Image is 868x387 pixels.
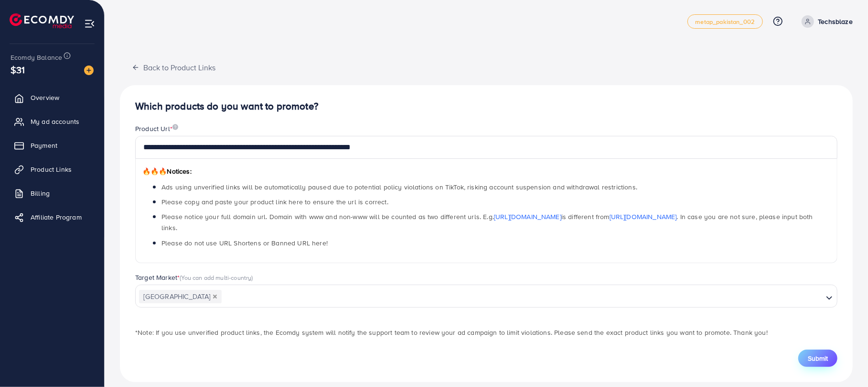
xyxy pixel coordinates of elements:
span: Submit [808,354,828,363]
span: Product Links [31,165,72,174]
img: menu [84,18,95,29]
label: Target Market [135,273,253,282]
a: Product Links [7,160,97,179]
a: Billing [7,184,97,203]
input: Search for option [223,289,822,304]
p: Techsblaze [818,16,853,27]
span: 🔥🔥🔥 [142,166,167,176]
span: Ecomdy Balance [11,53,62,62]
span: My ad accounts [31,117,79,126]
span: Overview [31,93,59,102]
button: Submit [798,350,837,367]
a: Payment [7,136,97,155]
a: [URL][DOMAIN_NAME] [610,212,677,221]
iframe: Chat [827,344,861,380]
a: Techsblaze [798,15,853,28]
a: Overview [7,88,97,107]
span: Ads using unverified links will be automatically paused due to potential policy violations on Tik... [161,182,637,192]
span: Please copy and paste your product link here to ensure the url is correct. [161,197,388,207]
span: (You can add multi-country) [180,273,253,282]
span: Please notice your full domain url. Domain with www and non-www will be counted as two different ... [161,212,813,232]
span: Please do not use URL Shortens or Banned URL here! [161,238,328,248]
img: image [84,66,94,75]
div: Search for option [135,285,837,308]
a: [URL][DOMAIN_NAME] [494,212,561,221]
img: logo [10,13,74,28]
span: Billing [31,188,50,198]
a: My ad accounts [7,112,97,131]
button: Back to Product Links [120,57,227,77]
a: Affiliate Program [7,208,97,227]
p: *Note: If you use unverified product links, the Ecomdy system will notify the support team to rev... [135,327,837,338]
img: image [172,124,178,130]
button: Deselect Pakistan [213,294,217,299]
label: Product Url [135,124,178,133]
a: metap_pakistan_002 [687,14,763,29]
span: Payment [31,141,57,150]
span: metap_pakistan_002 [696,19,755,25]
span: Affiliate Program [31,212,82,222]
h4: Which products do you want to promote? [135,100,837,112]
span: $31 [11,63,25,77]
span: [GEOGRAPHIC_DATA] [139,290,222,303]
span: Notices: [142,166,192,176]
